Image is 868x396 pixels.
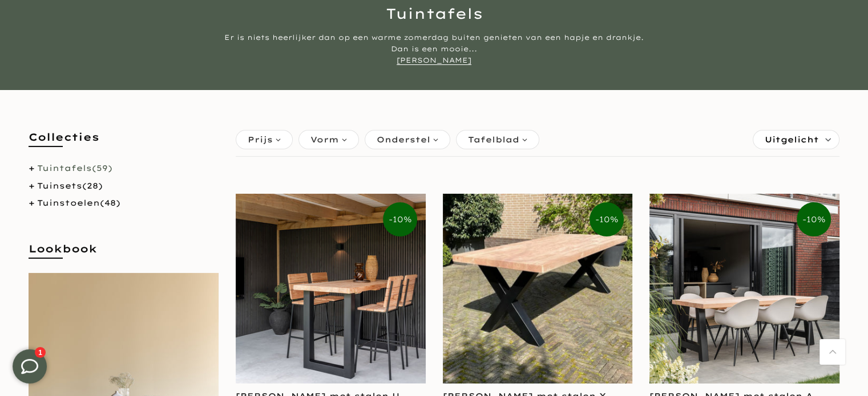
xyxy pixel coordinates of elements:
[37,163,112,173] a: Tuintafels(59)
[765,130,819,149] span: Uitgelicht
[377,133,430,146] span: Onderstel
[92,163,112,173] span: (59)
[100,198,120,208] span: (48)
[397,56,471,65] a: [PERSON_NAME]
[82,181,103,191] span: (28)
[1,338,58,395] iframe: toggle-frame
[819,339,845,365] a: Terug naar boven
[753,130,839,149] label: Sorteren:Uitgelicht
[37,181,103,191] a: Tuinsets(28)
[468,133,519,146] span: Tafelblad
[383,202,417,236] span: -10%
[310,133,339,146] span: Vorm
[590,202,624,236] span: -10%
[220,32,648,66] div: Er is niets heerlijker dan op een warme zomerdag buiten genieten van een hapje en drankje. Dan is...
[797,202,831,236] span: -10%
[29,242,219,267] h5: Lookbook
[248,133,273,146] span: Prijs
[100,6,768,21] h1: Tuintafels
[29,130,219,156] h5: Collecties
[37,198,120,208] a: Tuinstoelen(48)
